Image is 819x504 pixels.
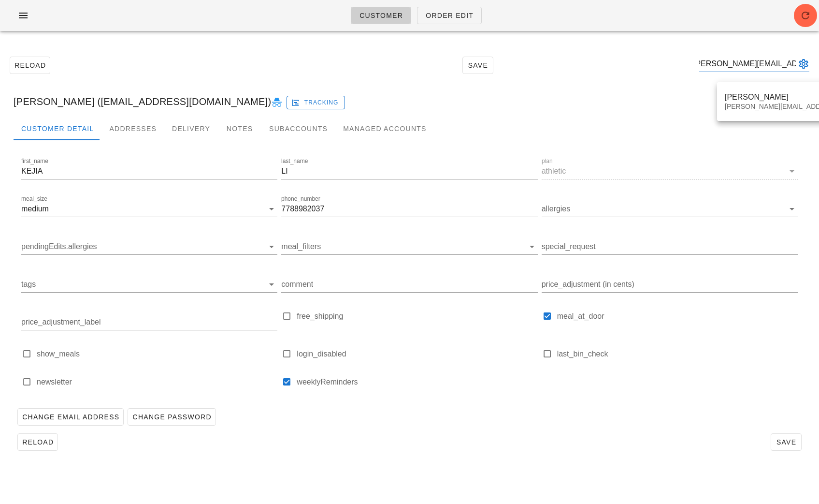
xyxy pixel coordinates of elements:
label: phone_number [281,195,320,203]
span: Save [467,61,489,69]
div: planathletic [542,163,798,179]
a: Order Edit [417,7,482,24]
button: Reload [17,433,58,451]
button: Change Email Address [17,408,124,426]
span: Reload [14,61,46,69]
label: meal_size [21,195,47,203]
div: Addresses [101,117,164,140]
label: last_bin_check [557,349,798,359]
input: Search by email or name [699,56,796,72]
button: Reload [10,57,50,74]
div: medium [21,205,49,213]
span: Tracking [293,98,339,107]
div: allergies [542,201,798,217]
label: login_disabled [297,349,537,359]
div: Notes [218,117,261,140]
div: meal_filters [281,239,537,254]
label: weeklyReminders [297,377,537,387]
span: Order Edit [425,12,474,19]
div: pendingEdits.allergies [21,239,277,254]
span: Reload [22,438,54,446]
div: tags [21,277,277,292]
span: Change Password [132,413,211,421]
button: Save [462,57,493,74]
div: [PERSON_NAME] ([EMAIL_ADDRESS][DOMAIN_NAME]) [6,86,813,117]
span: Change Email Address [22,413,119,421]
span: Customer [359,12,403,19]
button: appended action [798,58,809,70]
label: first_name [21,158,48,165]
button: Save [771,433,802,451]
div: Delivery [164,117,218,140]
label: free_shipping [297,311,537,321]
div: Subaccounts [261,117,335,140]
label: newsletter [37,377,277,387]
label: meal_at_door [557,311,798,321]
span: Save [775,438,797,446]
label: plan [542,158,553,165]
label: last_name [281,158,308,165]
label: show_meals [37,349,277,359]
button: Change Password [128,408,216,426]
a: Tracking [287,94,345,109]
button: Tracking [287,96,345,109]
a: Customer [351,7,411,24]
div: meal_sizemedium [21,201,277,217]
div: Managed Accounts [335,117,434,140]
div: Customer Detail [14,117,101,140]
